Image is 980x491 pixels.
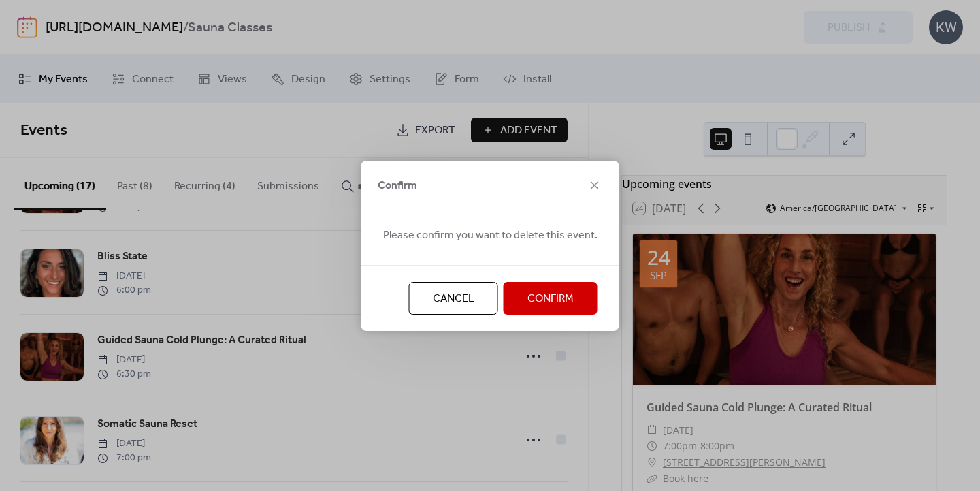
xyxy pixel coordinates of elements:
span: Cancel [433,291,474,307]
span: Confirm [378,178,417,194]
span: Confirm [527,291,574,307]
button: Cancel [409,282,498,315]
span: Please confirm you want to delete this event. [383,227,598,244]
button: Confirm [504,282,598,315]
